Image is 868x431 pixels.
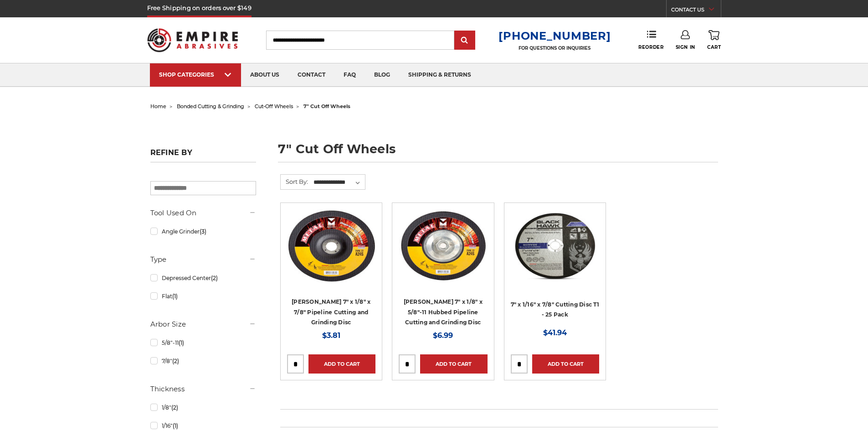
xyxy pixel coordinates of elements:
[255,103,293,109] a: cut-off wheels
[150,208,256,218] h5: Tool Used On
[322,331,340,340] span: $3.81
[399,63,480,87] a: shipping & returns
[278,143,718,162] h1: 7" cut off wheels
[211,275,218,281] span: (2)
[303,103,350,109] span: 7" cut off wheels
[676,44,695,50] span: Sign In
[150,319,256,330] h5: Arbor Size
[456,31,474,50] input: Submit
[172,293,178,300] span: (1)
[334,63,365,87] a: faq
[281,175,308,188] label: Sort By:
[498,45,611,51] p: FOR QUESTIONS OR INQUIRIES
[511,209,599,326] a: 7 x 1/16 x 7/8 abrasive cut off wheel
[288,63,334,87] a: contact
[173,422,178,429] span: (1)
[287,209,375,282] img: Mercer 7" x 1/8" x 7/8 Cutting and Light Grinding Wheel
[150,353,256,369] a: 7/8"(2)
[150,254,256,265] h5: Type
[177,103,244,109] a: bonded cutting & grinding
[150,270,256,286] a: Depressed Center(2)
[172,358,179,364] span: (2)
[287,209,375,326] a: Mercer 7" x 1/8" x 7/8 Cutting and Light Grinding Wheel
[433,331,453,340] span: $6.99
[308,354,375,374] a: Add to Cart
[312,176,365,189] select: Sort By:
[638,30,663,50] a: Reorder
[399,209,487,326] a: Mercer 7" x 1/8" x 5/8"-11 Hubbed Cutting and Light Grinding Wheel
[147,22,238,58] img: Empire Abrasives
[150,103,166,109] a: home
[707,30,721,50] a: Cart
[150,384,256,395] h5: Thickness
[511,209,599,282] img: 7 x 1/16 x 7/8 abrasive cut off wheel
[399,209,487,282] img: Mercer 7" x 1/8" x 5/8"-11 Hubbed Cutting and Light Grinding Wheel
[420,354,487,374] a: Add to Cart
[179,339,184,346] span: (1)
[532,354,599,374] a: Add to Cart
[150,288,256,304] a: Flat(1)
[543,328,567,337] span: $41.94
[159,71,232,78] div: SHOP CATEGORIES
[150,335,256,351] a: 5/8"-11(1)
[707,44,721,50] span: Cart
[150,223,256,239] a: Angle Grinder(3)
[498,29,611,42] a: [PHONE_NUMBER]
[171,404,178,411] span: (2)
[200,228,206,235] span: (3)
[150,148,256,162] h5: Refine by
[241,63,288,87] a: about us
[365,63,399,87] a: blog
[638,44,663,50] span: Reorder
[671,5,721,17] a: CONTACT US
[150,400,256,415] a: 1/8"(2)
